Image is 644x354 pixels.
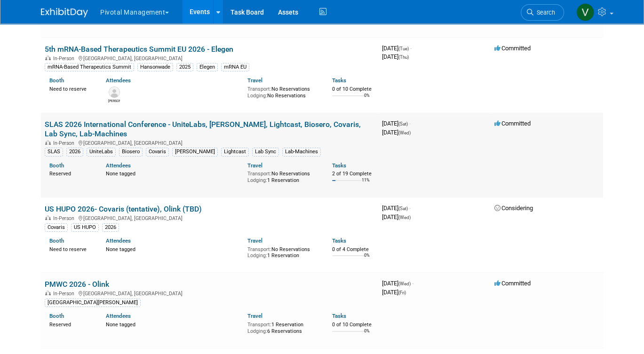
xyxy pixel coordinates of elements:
[382,120,411,127] span: [DATE]
[398,215,411,220] span: (Wed)
[172,148,218,156] div: [PERSON_NAME]
[49,244,92,253] div: Need to reserve
[252,148,279,156] div: Lab Sync
[382,53,409,60] span: [DATE]
[398,121,408,126] span: (Sat)
[45,291,51,295] img: In-Person Event
[71,223,99,232] div: US HUPO
[49,313,64,319] a: Booth
[106,237,131,244] a: Attendees
[221,63,249,71] div: mRNA EU
[106,313,131,319] a: Attendees
[45,205,202,213] a: US HUPO 2026- Covaris (tentative), Olink (TBD)
[398,55,409,60] span: (Thu)
[332,77,346,84] a: Tasks
[247,77,262,84] a: Travel
[102,223,119,232] div: 2026
[364,93,370,106] td: 0%
[494,280,531,287] span: Committed
[332,171,374,177] div: 2 of 19 Complete
[382,45,412,52] span: [DATE]
[410,45,412,52] span: -
[49,237,64,244] a: Booth
[49,77,64,84] a: Booth
[45,214,374,221] div: [GEOGRAPHIC_DATA], [GEOGRAPHIC_DATA]
[364,329,370,341] td: 0%
[398,46,409,51] span: (Tue)
[45,215,51,220] img: In-Person Event
[53,215,77,221] span: In-Person
[247,169,318,183] div: No Reservations 1 Reservation
[49,169,92,177] div: Reserved
[382,280,413,287] span: [DATE]
[382,129,411,136] span: [DATE]
[247,313,262,319] a: Travel
[409,205,411,212] span: -
[247,93,267,99] span: Lodging:
[108,98,120,103] div: Ross Kettleborough
[362,18,370,31] td: 25%
[66,148,83,156] div: 2026
[45,120,361,138] a: SLAS 2026 International Conference - UniteLabs, [PERSON_NAME], Lightcast, Biosero, Covaris, Lab S...
[521,4,564,21] a: Search
[247,252,267,259] span: Lodging:
[45,45,233,54] a: 5th mRNA-Based Therapeutics Summit EU 2026 - Elegen
[247,320,318,334] div: 1 Reservation 6 Reservations
[282,148,321,156] div: Lab-Machines
[332,86,374,93] div: 0 of 10 Complete
[109,87,120,98] img: Ross Kettleborough
[332,162,346,169] a: Tasks
[45,55,51,60] img: In-Person Event
[382,205,411,212] span: [DATE]
[45,280,109,289] a: PMWC 2026 - Olink
[45,140,51,145] img: In-Person Event
[49,84,92,93] div: Need to reserve
[106,169,240,177] div: None tagged
[533,9,555,16] span: Search
[247,244,318,259] div: No Reservations 1 Reservation
[382,213,411,220] span: [DATE]
[247,246,271,252] span: Transport:
[332,246,374,253] div: 0 of 4 Complete
[332,237,346,244] a: Tasks
[576,3,594,21] img: Valerie Weld
[247,237,262,244] a: Travel
[49,320,92,328] div: Reserved
[176,63,193,71] div: 2025
[197,63,218,71] div: Elegen
[146,148,169,156] div: Covaris
[494,205,533,212] span: Considering
[247,162,262,169] a: Travel
[398,281,411,286] span: (Wed)
[494,45,531,52] span: Committed
[332,313,346,319] a: Tasks
[106,320,240,328] div: None tagged
[382,289,406,296] span: [DATE]
[53,55,77,62] span: In-Person
[45,139,374,146] div: [GEOGRAPHIC_DATA], [GEOGRAPHIC_DATA]
[409,120,411,127] span: -
[398,206,408,211] span: (Sat)
[45,63,134,71] div: mRNA-Based Therapeutics Summit
[398,290,406,295] span: (Fri)
[106,77,131,84] a: Attendees
[45,289,374,297] div: [GEOGRAPHIC_DATA], [GEOGRAPHIC_DATA]
[106,162,131,169] a: Attendees
[332,322,374,328] div: 0 of 10 Complete
[53,140,77,146] span: In-Person
[398,130,411,135] span: (Wed)
[221,148,249,156] div: Lightcast
[45,148,63,156] div: SLAS
[87,148,116,156] div: UniteLabs
[247,86,271,92] span: Transport:
[137,63,173,71] div: Hansonwade
[494,120,531,127] span: Committed
[45,54,374,62] div: [GEOGRAPHIC_DATA], [GEOGRAPHIC_DATA]
[53,291,77,297] span: In-Person
[412,280,413,287] span: -
[119,148,143,156] div: Biosero
[247,171,271,177] span: Transport:
[49,162,64,169] a: Booth
[364,253,370,266] td: 0%
[247,84,318,99] div: No Reservations No Reservations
